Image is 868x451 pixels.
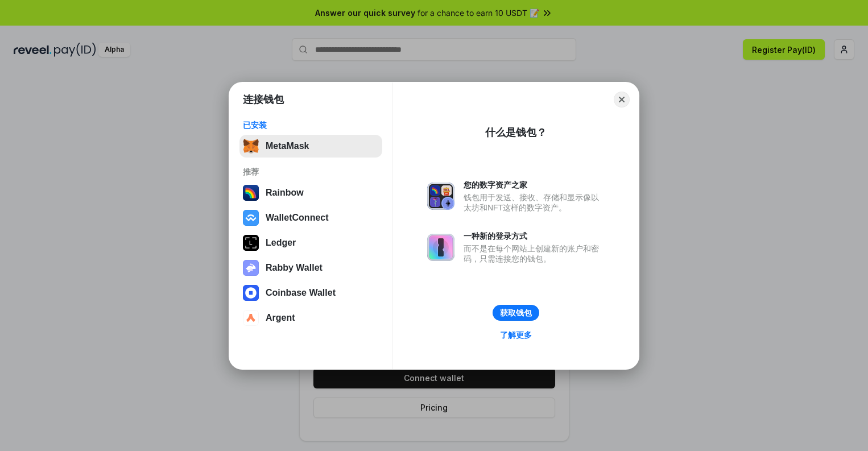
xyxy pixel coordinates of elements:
button: Rabby Wallet [239,256,382,279]
img: svg+xml,%3Csvg%20width%3D%2228%22%20height%3D%2228%22%20viewBox%3D%220%200%2028%2028%22%20fill%3D... [243,310,259,326]
button: Coinbase Wallet [239,282,382,304]
div: 推荐 [243,167,379,177]
a: 了解更多 [493,328,539,342]
div: 了解更多 [500,330,532,340]
img: svg+xml,%3Csvg%20xmlns%3D%22http%3A%2F%2Fwww.w3.org%2F2000%2Fsvg%22%20fill%3D%22none%22%20viewBox... [427,183,454,210]
div: 获取钱包 [500,308,532,318]
div: 一种新的登录方式 [464,231,605,241]
img: svg+xml,%3Csvg%20xmlns%3D%22http%3A%2F%2Fwww.w3.org%2F2000%2Fsvg%22%20width%3D%2228%22%20height%3... [243,235,259,251]
button: Ledger [239,231,382,254]
button: Argent [239,307,382,329]
button: WalletConnect [239,206,382,229]
div: MetaMask [266,141,309,151]
div: Rabby Wallet [266,263,323,273]
div: Ledger [266,238,296,248]
button: Rainbow [239,181,382,204]
img: svg+xml,%3Csvg%20width%3D%2228%22%20height%3D%2228%22%20viewBox%3D%220%200%2028%2028%22%20fill%3D... [243,210,259,226]
button: MetaMask [239,135,382,158]
div: 而不是在每个网站上创建新的账户和密码，只需连接您的钱包。 [464,243,605,264]
div: 钱包用于发送、接收、存储和显示像以太坊和NFT这样的数字资产。 [464,192,605,213]
div: 什么是钱包？ [485,126,547,139]
button: 获取钱包 [493,305,539,321]
h1: 连接钱包 [243,93,284,106]
img: svg+xml,%3Csvg%20xmlns%3D%22http%3A%2F%2Fwww.w3.org%2F2000%2Fsvg%22%20fill%3D%22none%22%20viewBox... [427,234,454,261]
img: svg+xml,%3Csvg%20width%3D%2228%22%20height%3D%2228%22%20viewBox%3D%220%200%2028%2028%22%20fill%3D... [243,285,259,301]
img: svg+xml,%3Csvg%20fill%3D%22none%22%20height%3D%2233%22%20viewBox%3D%220%200%2035%2033%22%20width%... [243,138,259,154]
div: Argent [266,313,295,323]
div: Coinbase Wallet [266,288,336,298]
div: 您的数字资产之家 [464,180,605,190]
button: Close [614,92,630,107]
div: WalletConnect [266,213,329,223]
div: 已安装 [243,120,379,130]
img: svg+xml,%3Csvg%20width%3D%22120%22%20height%3D%22120%22%20viewBox%3D%220%200%20120%20120%22%20fil... [243,185,259,201]
div: Rainbow [266,188,304,198]
img: svg+xml,%3Csvg%20xmlns%3D%22http%3A%2F%2Fwww.w3.org%2F2000%2Fsvg%22%20fill%3D%22none%22%20viewBox... [243,260,259,276]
